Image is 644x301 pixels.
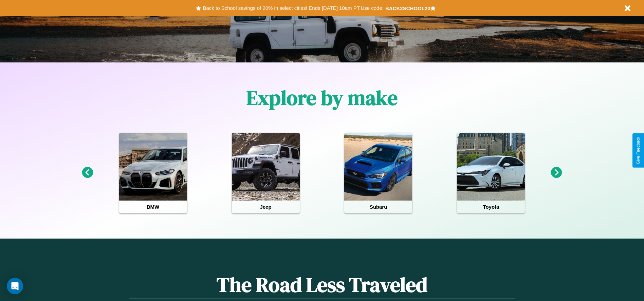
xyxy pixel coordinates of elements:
[344,201,412,213] h4: Subaru
[7,278,23,294] div: Open Intercom Messenger
[201,3,385,13] button: Back to School savings of 20% in select cities! Ends [DATE] 10am PT.Use code:
[636,137,641,164] div: Give Feedback
[232,201,300,213] h4: Jeep
[385,5,430,11] b: BACK2SCHOOL20
[246,84,398,112] h1: Explore by make
[457,201,525,213] h4: Toyota
[119,201,187,213] h4: BMW
[129,271,515,299] h1: The Road Less Traveled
